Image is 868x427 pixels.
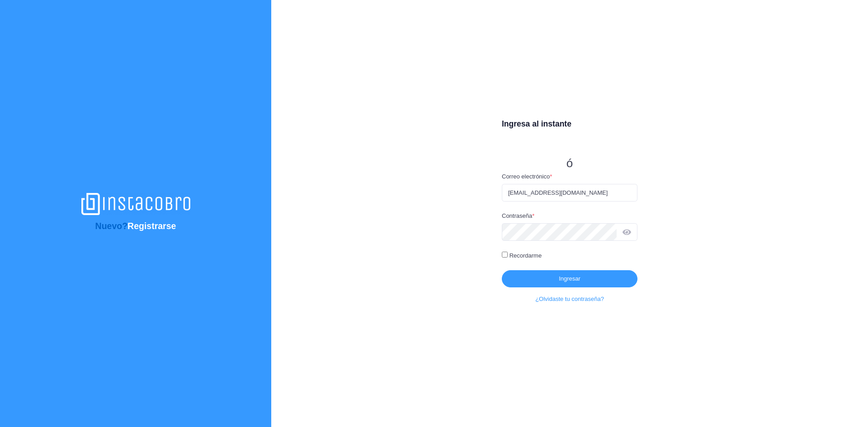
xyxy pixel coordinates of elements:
[502,291,637,308] a: ¿Olvidaste tu contraseña?
[502,184,637,201] input: Correo electrónico
[502,211,534,221] label: Contraseña
[502,155,637,172] div: ó
[509,251,542,260] label: Recordarme
[502,119,637,129] h1: Ingresa al instante
[81,193,190,215] img: Instacobro
[502,270,637,287] button: Ingresar
[502,172,552,181] label: Correo electrónico
[127,221,176,231] a: Registrarse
